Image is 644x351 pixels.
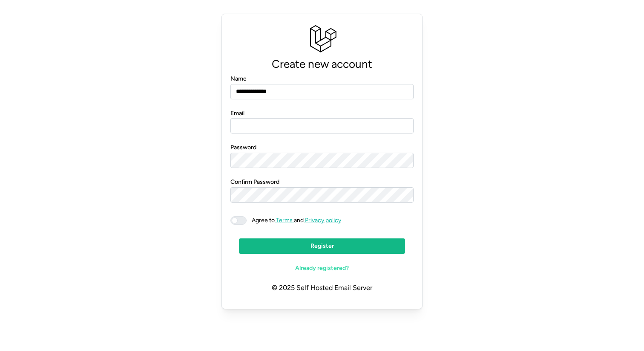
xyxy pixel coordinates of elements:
a: Terms [275,217,294,224]
label: Password [230,143,256,152]
a: Already registered? [239,261,405,276]
label: Email [230,109,244,118]
p: © 2025 Self Hosted Email Server [230,276,414,300]
span: Register [310,239,334,253]
a: Privacy policy [304,217,341,224]
label: Confirm Password [230,177,279,187]
span: Agree to [252,217,275,224]
p: Create new account [230,55,414,73]
label: Name [230,74,247,84]
button: Register [239,238,405,254]
span: Already registered? [295,261,349,276]
span: and [247,216,341,225]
